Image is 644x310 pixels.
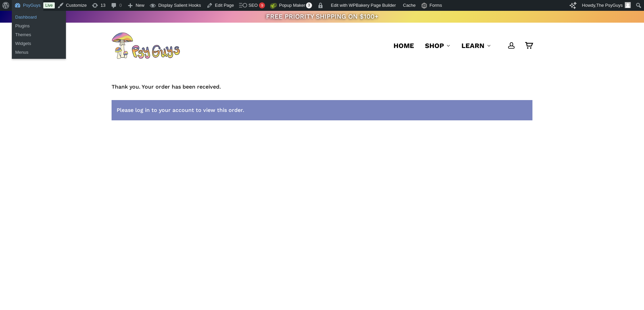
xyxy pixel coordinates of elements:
[425,42,444,50] span: Shop
[12,48,66,57] a: Menus
[306,2,312,8] span: 3
[596,3,623,8] span: The PsyGuys
[112,82,532,100] p: Thank you. Your order has been received.
[393,41,414,50] a: Home
[112,32,180,59] img: PsyGuys
[12,39,66,48] a: Widgets
[12,28,66,59] ul: PsyGuys
[12,11,66,32] ul: PsyGuys
[12,13,66,22] a: Dashboard
[43,2,55,8] a: Live
[393,42,414,50] span: Home
[12,30,66,39] a: Themes
[461,42,484,50] span: Learn
[388,23,532,69] nav: Main Menu
[259,2,265,8] div: 9
[625,2,631,8] img: Avatar photo
[12,22,66,30] a: Plugins
[461,41,491,50] a: Learn
[112,100,532,121] div: Please log in to your account to view this order.
[425,41,451,50] a: Shop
